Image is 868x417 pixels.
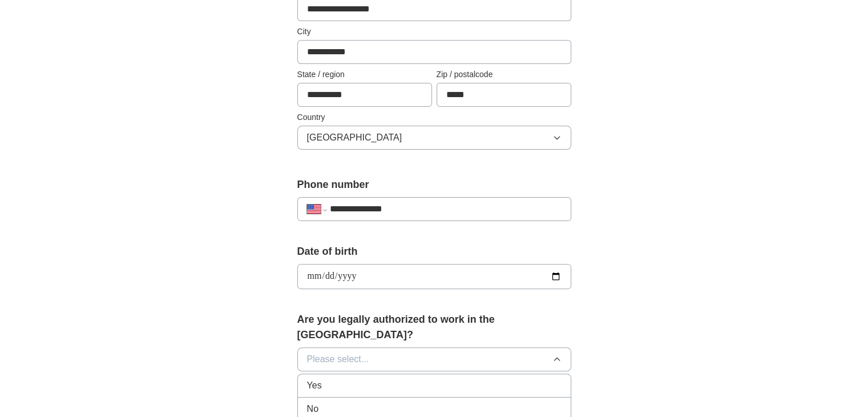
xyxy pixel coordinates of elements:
[297,347,571,371] button: Please select...
[297,126,571,150] button: [GEOGRAPHIC_DATA]
[297,69,432,81] label: State / region
[307,352,369,366] span: Please select...
[297,26,571,38] label: City
[307,131,402,145] span: [GEOGRAPHIC_DATA]
[297,244,571,259] label: Date of birth
[297,312,571,343] label: Are you legally authorized to work in the [GEOGRAPHIC_DATA]?
[307,402,318,416] span: No
[297,111,571,123] label: Country
[297,177,571,193] label: Phone number
[437,69,571,81] label: Zip / postalcode
[307,379,322,392] span: Yes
